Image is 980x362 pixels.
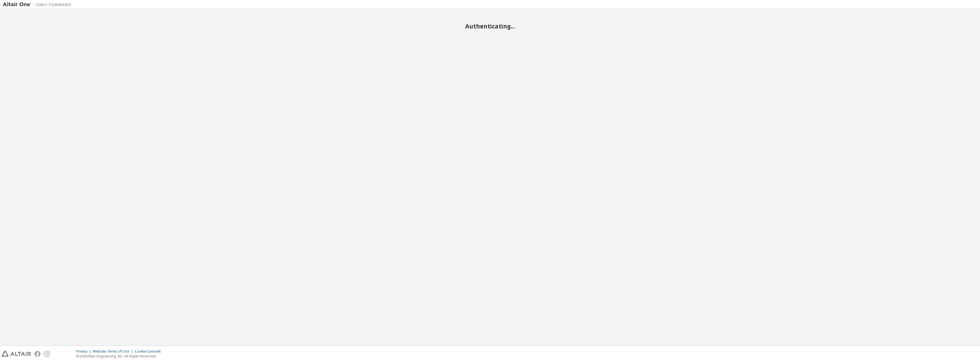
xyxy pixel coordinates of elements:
[135,349,164,354] div: Cookie Consent
[3,23,977,30] h2: Authenticating...
[76,354,164,359] p: © 2025 Altair Engineering, Inc. All Rights Reserved.
[76,349,93,354] div: Privacy
[34,351,40,357] img: facebook.svg
[93,349,135,354] div: Website Terms of Use
[2,351,31,357] img: altair_logo.svg
[3,2,74,7] img: Altair One
[44,351,50,357] img: instagram.svg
